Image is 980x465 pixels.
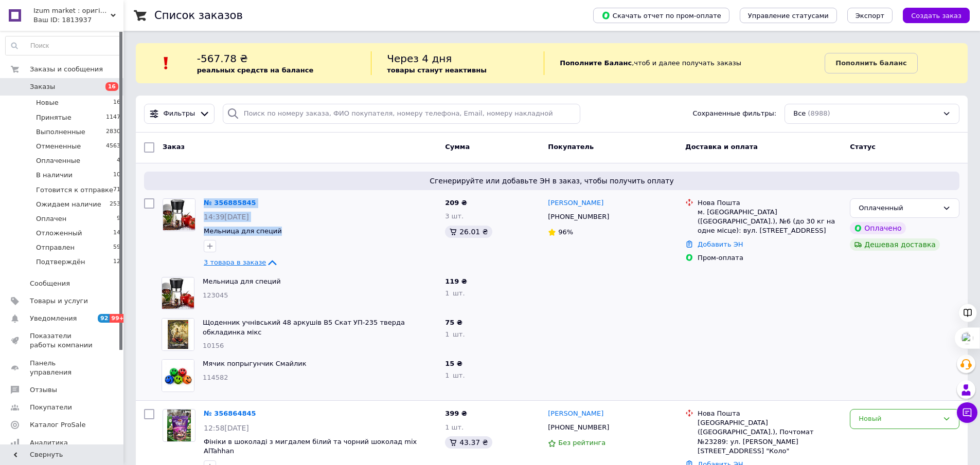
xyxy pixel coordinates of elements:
[105,82,118,91] span: 16
[36,156,80,165] span: Оплаченные
[740,8,837,23] button: Управление статусами
[36,113,72,122] span: Принятые
[445,410,467,417] span: 399 ₴
[148,176,955,186] span: Сгенерируйте или добавьте ЭН в заказ, чтобы получить оплату
[113,98,120,107] span: 16
[154,9,243,22] h1: Список заказов
[698,240,743,248] a: Добавить ЭН
[36,200,101,209] span: Ожидаем наличие
[445,436,492,449] div: 43.37 ₴
[748,12,829,20] span: Управление статусами
[30,279,70,288] span: Сообщения
[544,51,825,75] div: , чтоб и далее получать заказы
[117,156,120,165] span: 4
[30,438,68,448] span: Аналитика
[98,314,110,323] span: 92
[163,198,195,231] a: Фото товару
[445,212,464,220] span: 3 шт.
[203,342,224,349] span: 10156
[387,66,487,74] b: товары станут неактивны
[36,185,113,195] span: Готовится к отправке
[558,439,605,447] span: Без рейтинга
[36,243,75,252] span: Отправлен
[558,228,573,236] span: 96%
[685,143,758,151] span: Доставка и оплата
[36,127,85,137] span: Выполненные
[698,253,842,263] div: Пром-оплата
[850,222,905,234] div: Оплачено
[698,208,842,236] div: м. [GEOGRAPHIC_DATA] ([GEOGRAPHIC_DATA].), №6 (до 30 кг на одне місце): вул. [STREET_ADDRESS]
[445,289,465,297] span: 1 шт.
[203,291,228,299] span: 123045
[113,257,120,267] span: 12
[6,36,121,55] input: Поиск
[106,142,120,151] span: 4563
[30,420,85,430] span: Каталог ProSale
[110,200,120,209] span: 253
[33,6,111,15] span: Izum market : оригінальні подарунки | Lumdom : декор та дизайн
[548,198,603,208] a: [PERSON_NAME]
[30,65,103,74] span: Заказы и сообщения
[204,258,266,266] span: 3 товара в заказе
[30,359,95,377] span: Панель управления
[957,402,977,423] button: Чат с покупателем
[859,203,938,214] div: Оплаченный
[36,171,73,180] span: В наличии
[856,12,884,20] span: Экспорт
[113,185,120,195] span: 71
[847,8,893,23] button: Экспорт
[445,371,465,379] span: 1 шт.
[808,109,830,117] span: (8988)
[106,113,120,122] span: 1147
[158,55,174,71] img: :exclamation:
[36,257,85,267] span: Подтверждён
[30,82,55,91] span: Заказы
[163,409,195,442] a: Фото товару
[387,52,452,65] span: Через 4 дня
[30,403,72,412] span: Покупатели
[204,438,417,455] a: Фініки в шоколаді з мигдалем білий та чорний шоколад mix AlTahhan
[698,198,842,208] div: Нова Пошта
[445,360,462,367] span: 15 ₴
[825,53,917,73] a: Пополнить баланс
[30,331,95,350] span: Показатели работы компании
[223,104,581,124] input: Поиск по номеру заказа, ФИО покупателя, номеру телефона, Email, номеру накладной
[162,319,194,350] img: Фото товару
[204,227,282,235] span: Мельница для специй
[859,414,938,424] div: Новый
[601,11,721,20] span: Скачать отчет по пром-оплате
[850,143,876,151] span: Статус
[167,410,191,441] img: Фото товару
[850,238,940,251] div: Дешевая доставка
[30,385,57,395] span: Отзывы
[162,360,194,392] img: Фото товару
[445,226,492,238] div: 26.01 ₴
[30,296,88,306] span: Товары и услуги
[33,15,123,25] div: Ваш ID: 1813937
[893,11,970,19] a: Создать заказ
[203,360,307,367] a: Мячик попрыгунчик Смайлик
[445,277,467,285] span: 119 ₴
[36,142,81,151] span: Отмененные
[36,214,66,224] span: Оплачен
[164,109,195,119] span: Фильтры
[113,243,120,252] span: 59
[162,278,194,309] img: Фото товару
[548,409,603,419] a: [PERSON_NAME]
[911,12,961,20] span: Создать заказ
[560,59,632,67] b: Пополните Баланс
[197,52,248,65] span: -567.78 ₴
[593,8,729,23] button: Скачать отчет по пром-оплате
[548,213,609,220] span: [PHONE_NUMBER]
[204,213,249,221] span: 14:39[DATE]
[204,258,278,266] a: 3 товара в заказе
[36,98,59,107] span: Новые
[204,410,256,417] a: № 356864845
[203,277,281,285] a: Мельница для специй
[203,374,228,381] span: 114582
[445,330,465,338] span: 1 шт.
[163,143,185,151] span: Заказ
[445,319,462,326] span: 75 ₴
[698,409,842,418] div: Нова Пошта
